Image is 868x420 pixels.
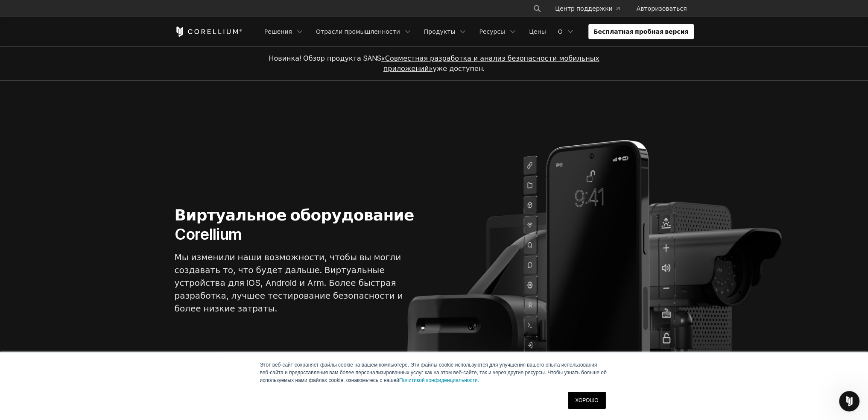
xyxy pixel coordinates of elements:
[839,391,859,411] iframe: Интерком-чат в режиме реального времени
[260,362,607,383] font: Этот веб-сайт сохраняет файлы cookie на вашем компьютере. Эти файлы cookie используются для улучш...
[555,5,612,12] font: Центр поддержки
[568,392,605,409] a: ХОРОШО
[264,28,292,35] font: Решения
[523,1,693,16] div: Меню навигации
[529,28,546,35] font: Цены
[175,206,414,244] font: Виртуальное оборудование Corellium
[316,28,400,35] font: Отрасли промышленности
[269,54,381,62] font: Новинка! Обзор продукта SANS
[381,54,599,73] a: «Совместная разработка и анализ безопасности мобильных приложений»
[175,252,403,314] font: Мы изменили наши возможности, чтобы вы могли создавать то, что будет дальше. Виртуальные устройст...
[399,377,479,383] a: Политикой конфиденциальности.
[593,28,689,35] font: Бесплатная пробная версия
[637,5,687,12] font: Авторизоваться
[558,28,563,35] font: О
[424,28,456,35] font: Продукты
[575,397,598,403] font: ХОРОШО
[175,26,243,37] a: Кореллиум Дом
[479,28,505,35] font: Ресурсы
[433,64,485,73] font: уже доступен.
[529,1,545,16] button: Поиск
[259,24,694,39] div: Меню навигации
